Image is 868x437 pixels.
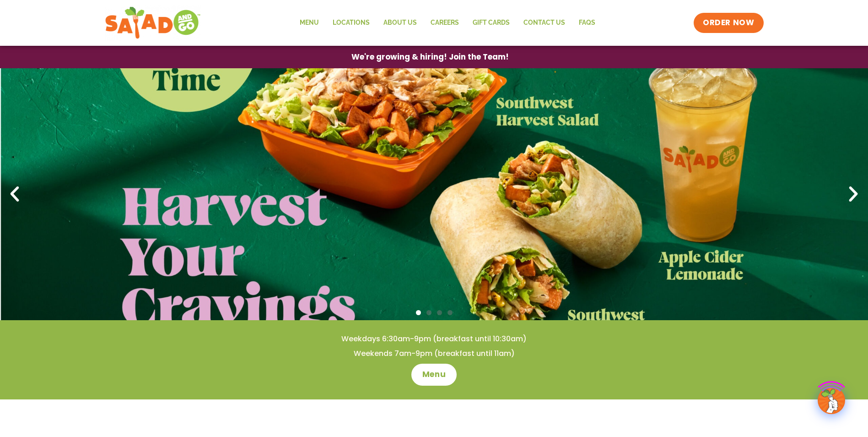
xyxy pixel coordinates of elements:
a: FAQs [572,12,602,33]
a: We're growing & hiring! Join the Team! [338,46,523,68]
a: Locations [326,12,377,33]
span: Go to slide 1 [416,310,421,315]
a: Contact Us [517,12,572,33]
span: Go to slide 2 [426,310,431,315]
a: GIFT CARDS [466,12,517,33]
a: About Us [377,12,424,33]
h4: Weekends 7am-9pm (breakfast until 11am) [18,349,850,359]
span: Go to slide 3 [437,310,442,315]
span: Go to slide 4 [447,310,453,315]
a: ORDER NOW [694,13,763,33]
a: Menu [411,364,457,386]
span: Menu [422,369,446,380]
a: Careers [424,12,466,33]
h4: Weekdays 6:30am-9pm (breakfast until 10:30am) [18,334,850,344]
span: We're growing & hiring! Join the Team! [351,53,509,61]
nav: Menu [293,12,602,33]
div: Next slide [843,184,863,204]
span: ORDER NOW [703,17,754,28]
div: Previous slide [5,184,25,204]
img: new-SAG-logo-768×292 [105,5,201,41]
a: Menu [293,12,326,33]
